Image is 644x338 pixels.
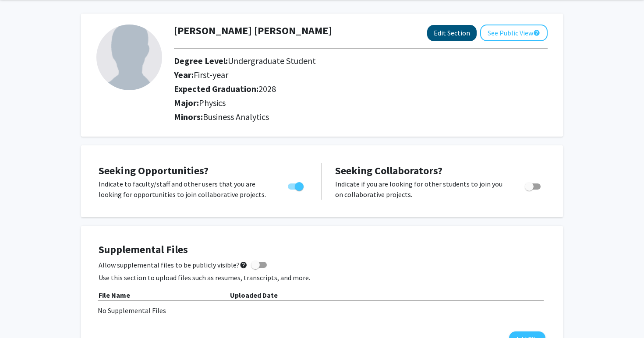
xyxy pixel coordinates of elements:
[174,70,499,80] h2: Year:
[174,112,548,122] h2: Minors:
[199,97,226,108] span: Physics
[258,83,276,94] span: 2028
[7,299,37,331] iframe: Chat
[427,25,477,41] button: Edit Section
[174,84,499,94] h2: Expected Graduation:
[99,272,545,283] p: Use this section to upload files such as resumes, transcripts, and more.
[174,98,548,108] h2: Major:
[99,164,209,177] span: Seeking Opportunities?
[335,164,442,177] span: Seeking Collaborators?
[533,28,540,38] mat-icon: help
[96,25,162,90] img: Profile Picture
[480,25,548,41] button: See Public View
[174,56,499,66] h2: Degree Level:
[194,69,228,80] span: First-year
[335,179,508,200] p: Indicate if you are looking for other students to join you on collaborative projects.
[99,243,545,256] h4: Supplemental Files
[230,291,278,299] b: Uploaded Date
[521,179,545,192] div: Toggle
[228,55,316,66] span: Undergraduate Student
[240,260,248,270] mat-icon: help
[99,179,271,200] p: Indicate to faculty/staff and other users that you are looking for opportunities to join collabor...
[99,291,130,299] b: File Name
[203,111,269,122] span: Business Analytics
[284,179,308,192] div: Toggle
[99,260,248,270] span: Allow supplemental files to be publicly visible?
[174,25,332,37] h1: [PERSON_NAME] [PERSON_NAME]
[98,305,546,316] div: No Supplemental Files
